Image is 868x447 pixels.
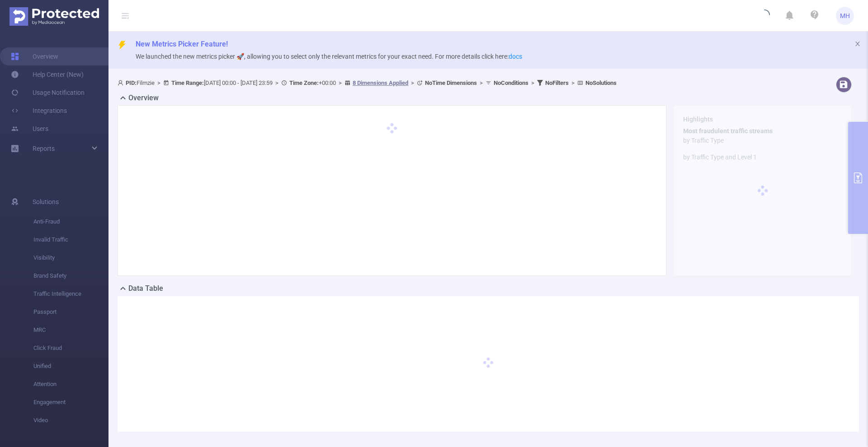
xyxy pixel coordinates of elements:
span: > [477,79,486,86]
i: icon: close [854,41,861,47]
a: docs [509,53,522,60]
span: > [273,79,281,86]
u: 8 Dimensions Applied [353,79,408,86]
span: Attention [33,375,108,393]
span: > [569,79,577,86]
span: Traffic Intelligence [33,285,108,303]
span: Solutions [33,193,59,211]
i: icon: thunderbolt [118,41,127,50]
span: Reports [33,145,55,152]
b: No Solutions [585,79,617,86]
a: Users [11,120,48,138]
b: No Filters [545,79,569,86]
a: Overview [11,47,58,65]
span: > [528,79,537,86]
span: Video [33,411,108,429]
b: PID: [126,79,137,86]
i: icon: user [118,80,126,86]
b: Time Range: [171,79,204,86]
span: Visibility [33,249,108,267]
img: Protected Media [9,7,99,26]
span: Passport [33,303,108,321]
span: Unified [33,357,108,375]
a: Usage Notification [11,84,85,102]
h2: Data Table [128,283,163,294]
span: MH [840,7,850,25]
span: Engagement [33,393,108,411]
b: No Conditions [494,79,528,86]
span: Brand Safety [33,267,108,285]
a: Help Center (New) [11,65,84,84]
span: New Metrics Picker Feature! [136,40,228,48]
b: Time Zone: [289,79,319,86]
span: Invalid Traffic [33,231,108,249]
b: No Time Dimensions [425,79,477,86]
span: > [155,79,163,86]
h2: Overview [128,93,159,103]
span: We launched the new metrics picker 🚀, allowing you to select only the relevant metrics for your e... [136,53,522,60]
button: icon: close [854,39,861,49]
span: MRC [33,321,108,339]
span: > [336,79,344,86]
i: icon: loading [759,9,770,22]
span: Click Fraud [33,339,108,357]
a: Integrations [11,102,67,120]
span: Filmzie [DATE] 00:00 - [DATE] 23:59 +00:00 [118,79,617,86]
span: Anti-Fraud [33,213,108,231]
span: > [408,79,417,86]
a: Reports [33,140,55,158]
